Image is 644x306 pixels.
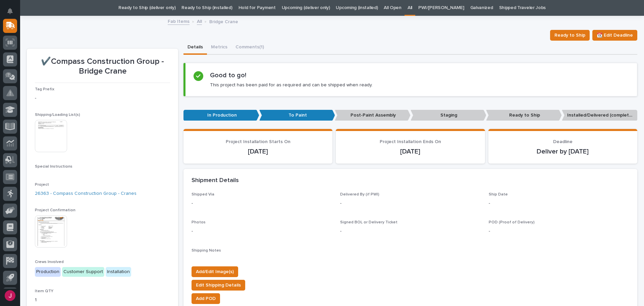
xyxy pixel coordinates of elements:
[35,113,80,117] span: Shipping/Loading List(s)
[344,147,477,156] p: [DATE]
[196,295,216,303] span: Add POD
[197,17,202,25] a: All
[210,71,246,79] h2: Good to go!
[411,110,486,121] p: Staging
[207,41,231,55] button: Metrics
[192,192,214,196] span: Shipped Via
[192,177,239,184] h2: Shipment Details
[35,190,137,197] a: 26363 - Compass Construction Group - Cranes
[35,297,170,304] p: 1
[554,31,585,39] span: Ready to Ship
[340,200,481,207] p: -
[35,260,64,264] span: Crews Involved
[340,228,481,235] p: -
[562,110,638,121] p: Installed/Delivered (completely done)
[3,4,17,18] button: Notifications
[259,110,335,121] p: To Paint
[35,289,53,293] span: Item QTY
[192,220,206,224] span: Photos
[183,110,259,121] p: In Production
[168,17,190,25] a: Fab Items
[192,266,238,277] button: Add/Edit Image(s)
[35,183,49,187] span: Project
[489,200,629,207] p: -
[192,200,332,207] p: -
[489,228,629,235] p: -
[210,82,373,88] p: This project has been paid for as required and can be shipped when ready.
[592,30,637,41] button: 📆 Edit Deadline
[35,87,54,91] span: Tag Prefix
[489,220,535,224] span: POD (Proof of Delivery)
[196,268,234,276] span: Add/Edit Image(s)
[35,95,170,102] p: -
[335,110,411,121] p: Post-Paint Assembly
[380,139,441,144] span: Project Installation Ends On
[489,192,508,196] span: Ship Date
[340,192,379,196] span: Delivered By (if PWI)
[340,220,397,224] span: Signed BOL or Delivery Ticket
[209,17,238,25] p: Bridge Crane
[553,139,573,144] span: Deadline
[192,147,324,156] p: [DATE]
[231,41,268,55] button: Comments (1)
[196,281,241,289] span: Edit Shipping Details
[35,57,170,76] p: ✔️Compass Construction Group - Bridge Crane
[486,110,562,121] p: Ready to Ship
[183,41,207,55] button: Details
[106,267,131,277] div: Installation
[35,267,61,277] div: Production
[550,30,590,41] button: Ready to Ship
[192,280,245,291] button: Edit Shipping Details
[496,147,629,156] p: Deliver by [DATE]
[226,139,290,144] span: Project Installation Starts On
[192,293,220,304] button: Add POD
[8,8,17,19] div: Notifications
[597,31,633,39] span: 📆 Edit Deadline
[192,228,332,235] p: -
[35,165,72,169] span: Special Instructions
[3,289,17,303] button: users-avatar
[35,208,75,212] span: Project Confirmation
[192,249,221,253] span: Shipping Notes
[62,267,104,277] div: Customer Support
